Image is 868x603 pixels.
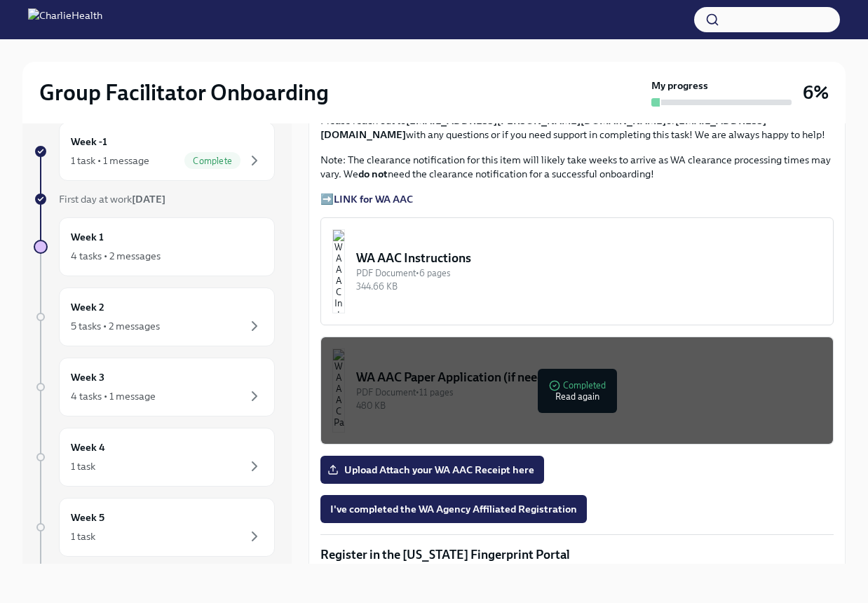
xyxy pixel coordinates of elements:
[320,192,834,206] p: ➡️
[320,153,834,181] p: Note: The clearance notification for this item will likely take weeks to arrive as WA clearance p...
[34,498,275,557] a: Week 51 task
[71,370,104,385] h6: Week 3
[34,287,275,346] a: Week 25 tasks • 2 messages
[320,456,544,484] label: Upload Attach your WA AAC Receipt here
[803,80,829,105] h3: 6%
[356,250,822,266] div: WA AAC Instructions
[330,463,534,477] span: Upload Attach your WA AAC Receipt here
[332,229,345,313] img: WA AAC Instructions
[132,193,165,205] strong: [DATE]
[71,389,156,403] div: 4 tasks • 1 message
[34,358,275,416] a: Week 34 tasks • 1 message
[71,319,160,333] div: 5 tasks • 2 messages
[28,8,102,31] img: CharlieHealth
[356,399,822,412] div: 480 KB
[356,369,822,386] div: WA AAC Paper Application (if needed)
[71,299,104,315] h6: Week 2
[651,79,708,93] strong: My progress
[71,249,161,263] div: 4 tasks • 2 messages
[39,79,329,107] h2: Group Facilitator Onboarding
[71,134,107,149] h6: Week -1
[71,459,95,473] div: 1 task
[71,510,104,525] h6: Week 5
[71,440,105,455] h6: Week 4
[34,428,275,487] a: Week 41 task
[320,337,834,445] button: WA AAC Paper Application (if needed)PDF Document•11 pages480 KBCompletedRead again
[320,114,766,141] strong: [EMAIL_ADDRESS][DOMAIN_NAME]
[356,280,822,293] div: 344.66 KB
[184,156,240,166] span: Complete
[71,154,149,168] div: 1 task • 1 message
[34,192,275,206] a: First day at work[DATE]
[356,386,822,399] div: PDF Document • 11 pages
[332,348,345,433] img: WA AAC Paper Application (if needed)
[320,495,587,523] button: I've completed the WA Agency Affiliated Registration
[358,168,388,180] strong: do not
[334,193,413,205] a: LINK for WA AAC
[320,114,834,142] p: Please reach out to or with any questions or if you need support in completing this task! We are ...
[320,546,834,563] p: Register in the [US_STATE] Fingerprint Portal
[34,122,275,181] a: Week -11 task • 1 messageComplete
[34,217,275,276] a: Week 14 tasks • 2 messages
[71,229,104,245] h6: Week 1
[330,502,577,516] span: I've completed the WA Agency Affiliated Registration
[71,529,95,543] div: 1 task
[59,193,165,205] span: First day at work
[320,217,834,325] button: WA AAC InstructionsPDF Document•6 pages344.66 KB
[356,266,822,280] div: PDF Document • 6 pages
